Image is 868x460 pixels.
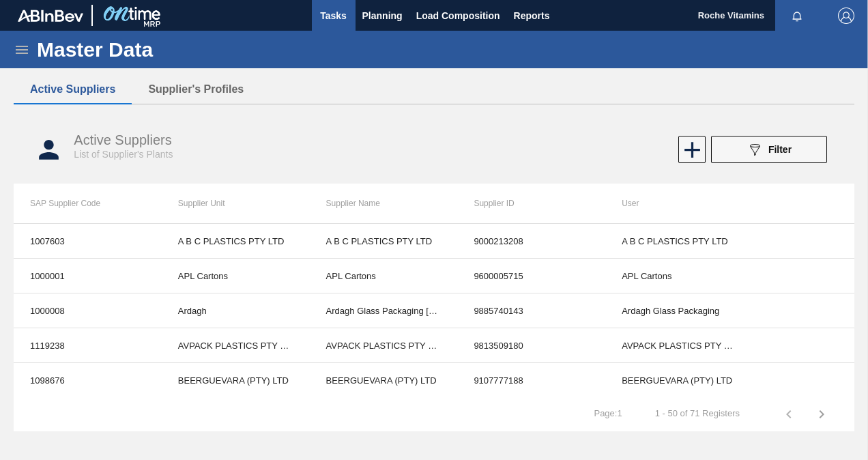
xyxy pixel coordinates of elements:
td: Ardagh Glass Packaging [GEOGRAPHIC_DATA] [310,293,458,328]
span: Load Composition [416,8,500,24]
img: Logout [838,8,854,24]
h1: Master Data [37,42,279,57]
div: Filter supplier [704,136,834,163]
td: AVPACK PLASTICS PTY LTD [162,328,310,363]
td: Ardagh Glass Packaging [605,293,753,328]
th: User [605,184,753,223]
td: APL Cartons [162,259,310,293]
button: Notifications [775,6,819,25]
td: A B C PLASTICS PTY LTD [310,224,458,259]
span: List of Supplier's Plants [74,149,173,160]
img: TNhmsLtSVTkK8tSr43FrP2fwEKptu5GPRR3wAAAABJRU5ErkJggg== [18,10,83,22]
span: Planning [362,8,403,24]
span: Tasks [319,8,349,24]
td: AVPACK PLASTICS PTY LTD [310,328,458,363]
td: 1000008 [14,293,162,328]
button: Active Suppliers [14,75,132,104]
td: APL Cartons [310,259,458,293]
th: SAP Supplier Code [14,184,162,223]
span: Filter [768,144,792,155]
button: Supplier's Profiles [132,75,260,104]
td: AVPACK PLASTICS PTY LTD [605,328,753,363]
td: Page : 1 [577,397,638,419]
span: Reports [514,8,550,24]
th: Supplier Unit [162,184,310,223]
td: 1007603 [14,224,162,259]
td: 9885740143 [457,293,605,328]
td: BEERGUEVARA (PTY) LTD [605,363,753,398]
td: 1098676 [14,363,162,398]
td: BEERGUEVARA (PTY) LTD [310,363,458,398]
td: Ardagh [162,293,310,328]
td: A B C PLASTICS PTY LTD [162,224,310,259]
th: Supplier ID [457,184,605,223]
button: Filter [711,136,827,163]
td: 9600005715 [457,259,605,293]
td: 9813509180 [457,328,605,363]
td: BEERGUEVARA (PTY) LTD [162,363,310,398]
td: 1 - 50 of 71 Registers [639,397,756,419]
td: 1000001 [14,259,162,293]
td: 1119238 [14,328,162,363]
span: Active Suppliers [74,132,171,147]
th: Supplier Name [310,184,458,223]
div: New Supplier [677,136,704,163]
td: A B C PLASTICS PTY LTD [605,224,753,259]
td: 9000213208 [457,224,605,259]
td: APL Cartons [605,259,753,293]
td: 9107777188 [457,363,605,398]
